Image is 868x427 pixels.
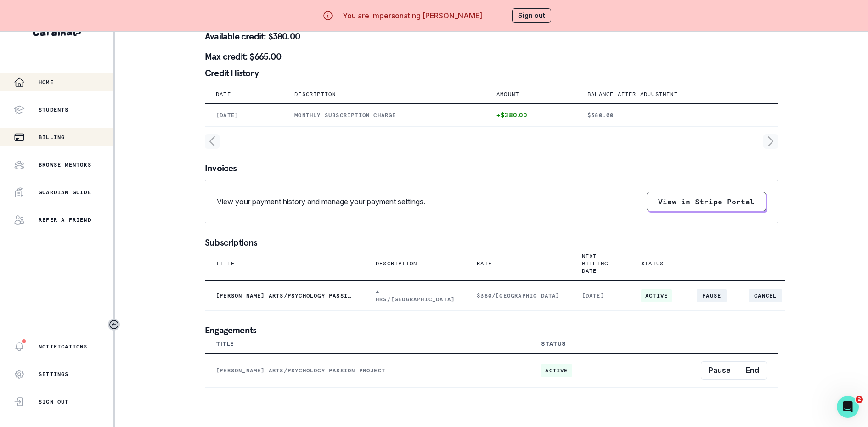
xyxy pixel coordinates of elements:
span: active [541,364,572,377]
p: Balance after adjustment [587,90,678,98]
p: View your payment history and manage your payment settings. [217,196,425,207]
p: $380/[GEOGRAPHIC_DATA] [477,292,559,299]
svg: page right [763,134,778,149]
p: Title [216,260,235,267]
p: Rate [477,260,492,267]
p: [PERSON_NAME] Arts/Psychology Passion Project [216,292,354,299]
p: Status [641,260,664,267]
p: Available credit: $380.00 [205,32,778,41]
p: Billing [39,134,65,141]
p: Browse Mentors [39,161,91,169]
p: Home [39,79,54,86]
p: Max credit: $665.00 [205,52,778,61]
p: Next Billing Date [582,253,608,275]
div: Title [216,340,234,348]
p: Credit History [205,68,778,78]
iframe: Intercom live chat [837,396,859,418]
p: [DATE] [216,112,272,119]
span: ACTIVE [641,289,672,302]
p: Refer a friend [39,216,91,224]
p: Sign Out [39,398,69,405]
button: Cancel [749,289,782,302]
p: $380.00 [587,112,767,119]
svg: page left [205,134,220,149]
p: Subscriptions [205,238,778,247]
button: End [738,361,767,380]
p: Description [376,260,417,267]
button: Toggle sidebar [108,319,120,331]
p: Invoices [205,163,778,173]
span: 2 [856,396,863,403]
p: Description [294,90,336,98]
button: View in Stripe Portal [647,192,766,211]
p: [DATE] [582,292,619,299]
p: You are impersonating [PERSON_NAME] [343,10,482,21]
p: Guardian Guide [39,189,91,196]
button: Pause [697,289,727,302]
p: Date [216,90,231,98]
p: Engagements [205,326,778,335]
p: Amount [496,90,519,98]
p: Students [39,106,69,113]
p: Monthly subscription charge [294,112,474,119]
p: +$380.00 [496,112,565,119]
button: Pause [701,361,738,380]
button: Sign out [512,8,551,23]
p: Settings [39,371,69,378]
div: Status [541,340,566,348]
p: 4 HRS/[GEOGRAPHIC_DATA] [376,288,455,303]
p: Notifications [39,343,88,350]
p: [PERSON_NAME] Arts/Psychology Passion Project [216,367,519,374]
